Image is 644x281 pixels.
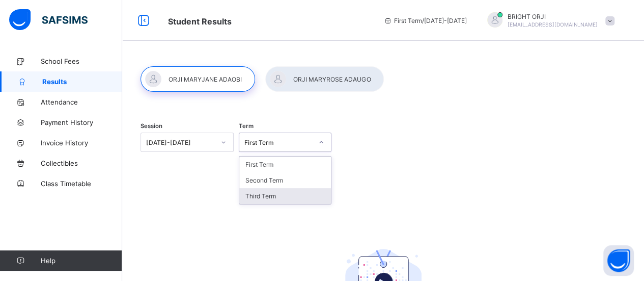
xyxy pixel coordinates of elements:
[477,12,620,29] div: BRIGHTORJI
[41,139,122,147] span: Invoice History
[508,21,598,28] span: [EMAIL_ADDRESS][DOMAIN_NAME]
[41,98,122,106] span: Attendance
[42,78,122,86] span: Results
[41,257,122,265] span: Help
[41,57,122,65] span: School Fees
[41,159,122,167] span: Collectibles
[146,139,215,146] div: [DATE]-[DATE]
[41,118,122,126] span: Payment History
[239,157,331,172] div: First Term
[384,17,467,24] span: session/term information
[9,9,88,31] img: safsims
[239,172,331,188] div: Second Term
[508,13,598,20] span: BRIGHT ORJI
[239,122,254,130] span: Term
[168,16,232,27] span: Student Results
[244,139,313,146] div: First Term
[239,188,331,204] div: Third Term
[41,180,122,188] span: Class Timetable
[603,245,634,276] button: Open asap
[141,122,162,130] span: Session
